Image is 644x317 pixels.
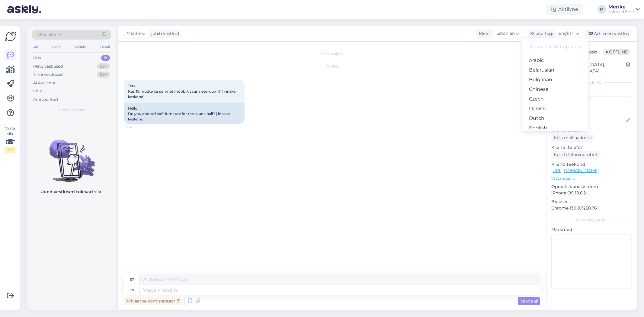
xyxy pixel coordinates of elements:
[551,184,632,190] p: Operatsioonisüsteem
[101,55,110,61] div: 0
[5,147,16,153] div: 1 / 3
[551,127,632,134] p: Kliendi email
[33,72,63,78] div: Tiimi vestlused
[551,134,594,142] div: Küsi meiliaadressi
[32,43,39,51] div: All
[551,96,632,105] input: Lisa tag
[522,123,588,133] a: English
[598,5,606,14] div: M
[33,80,56,86] div: AI Assistent
[5,126,16,153] div: Vaata siia
[604,49,630,55] span: Offline
[33,88,42,94] div: Kõik
[27,129,116,183] img: No chats
[608,9,634,14] div: Softrend Eesti
[552,117,625,123] input: Lisa nimi
[98,43,111,51] div: Email
[559,30,574,37] span: English
[126,125,148,129] span: 13:40
[551,108,632,114] p: Kliendi nimi
[551,80,632,85] div: Kliendi info
[551,226,632,233] p: Märkmed
[41,189,103,195] p: Uued vestlused tulevad siia.
[97,63,110,69] div: 99+
[553,62,626,74] div: [GEOGRAPHIC_DATA], [GEOGRAPHIC_DATA]
[130,274,134,285] div: et
[551,89,632,95] p: Kliendi tag'id
[522,56,588,65] a: Arabic
[546,4,583,15] div: Aktiivne
[124,51,540,57] div: Vestlus algas
[127,30,141,37] span: Merike
[130,285,135,295] div: en
[528,30,553,37] div: Klienditugi
[496,30,515,37] span: Estonian
[124,64,540,69] div: [DATE]
[522,94,588,104] a: Czech
[551,144,632,151] p: Kliendi telefon
[551,161,632,168] p: Klienditeekond
[551,205,632,211] p: Chrome 139.0.7258.76
[551,168,599,173] a: [URL][DOMAIN_NAME]
[124,297,183,305] div: Privaatne kommentaar
[476,30,491,37] div: Klient
[72,43,87,51] div: Socials
[522,114,588,123] a: Dutch
[33,63,63,69] div: Minu vestlused
[58,107,86,113] span: Uued vestlused
[551,217,632,223] div: [PERSON_NAME]
[551,190,632,196] p: iPhone OS 18.6.2
[522,65,588,75] a: Belarusian
[128,84,236,99] span: Tere! Kas Te müüte ka pehmet mööblit sauna eesruumi? ( innske keskond)
[124,103,245,124] div: Hello! Do you also sell soft furniture for the sauna hall? ( innske keskond)
[50,43,61,51] div: Web
[520,298,538,304] span: Saada
[37,31,62,38] span: Otsi kliente
[33,97,58,103] div: Arhiveeritud
[527,42,584,51] input: Kirjuta, millist tag'i otsid
[551,176,632,181] p: Vaata edasi ...
[585,30,631,38] div: Arhiveeri vestlus
[97,72,110,78] div: 99+
[5,31,16,42] img: Askly Logo
[608,5,634,9] div: Merike
[522,85,588,94] a: Chinese
[149,30,180,37] div: juhib vestlust
[551,199,632,205] p: Brauser
[522,104,588,114] a: Danish
[608,5,640,14] a: MerikeSoftrend Eesti
[551,151,600,159] div: Küsi telefoninumbrit
[522,75,588,85] a: Bulgarian
[33,55,41,61] div: Uus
